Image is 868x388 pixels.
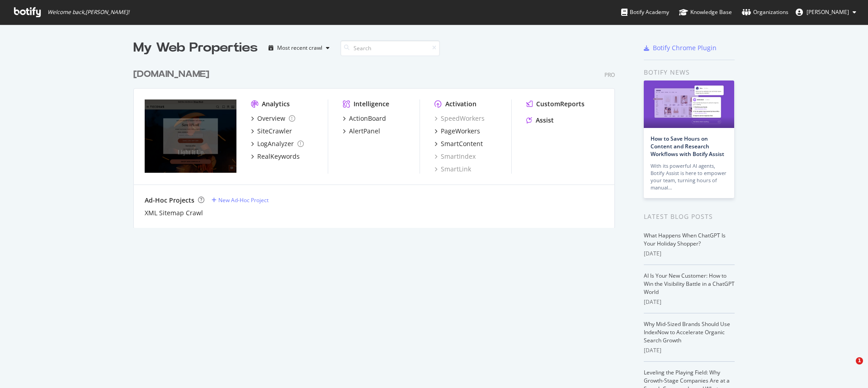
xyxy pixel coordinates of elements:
[644,43,717,52] a: Botify Chrome Plugin
[133,39,258,57] div: My Web Properties
[604,71,615,79] div: Pro
[277,45,322,51] div: Most recent crawl
[265,41,333,55] button: Most recent crawl
[257,139,294,148] div: LogAnalyzer
[644,232,726,247] a: What Happens When ChatGPT Is Your Holiday Shopper?
[644,250,735,258] div: [DATE]
[526,99,585,109] a: CustomReports
[133,68,213,81] a: [DOMAIN_NAME]
[145,99,236,173] img: tecovas.com
[434,114,485,123] a: SpeedWorkers
[644,272,735,296] a: AI Is Your New Customer: How to Win the Visibility Battle in a ChatGPT World
[145,196,194,205] div: Ad-Hoc Projects
[434,152,476,161] a: SmartIndex
[251,139,304,148] a: LogAnalyzer
[340,40,440,56] input: Search
[536,99,585,109] div: CustomReports
[434,165,471,174] a: SmartLink
[644,346,735,355] div: [DATE]
[621,8,669,17] div: Botify Academy
[349,114,386,123] div: ActionBoard
[434,139,483,148] a: SmartContent
[133,68,209,81] div: [DOMAIN_NAME]
[262,99,290,109] div: Analytics
[349,127,380,136] div: AlertPanel
[644,320,730,344] a: Why Mid-Sized Brands Should Use IndexNow to Accelerate Organic Search Growth
[651,135,724,158] a: How to Save Hours on Content and Research Workflows with Botify Assist
[644,80,734,128] img: How to Save Hours on Content and Research Workflows with Botify Assist
[257,152,300,161] div: RealKeywords
[788,5,863,19] button: [PERSON_NAME]
[856,357,863,364] span: 1
[644,298,735,306] div: [DATE]
[343,114,386,123] a: ActionBoard
[644,67,735,77] div: Botify news
[807,8,849,16] span: Jennifer Watson
[251,127,292,136] a: SiteCrawler
[257,114,285,123] div: Overview
[644,212,735,222] div: Latest Blog Posts
[251,152,300,161] a: RealKeywords
[257,127,292,136] div: SiteCrawler
[212,196,269,204] a: New Ad-Hoc Project
[651,162,727,191] div: With its powerful AI agents, Botify Assist is here to empower your team, turning hours of manual…
[526,116,554,125] a: Assist
[441,139,483,148] div: SmartContent
[343,127,380,136] a: AlertPanel
[742,8,788,17] div: Organizations
[837,357,859,379] iframe: Intercom live chat
[218,196,269,204] div: New Ad-Hoc Project
[251,114,295,123] a: Overview
[47,9,129,16] span: Welcome back, [PERSON_NAME] !
[445,99,476,109] div: Activation
[536,116,554,125] div: Assist
[145,208,203,218] a: XML Sitemap Crawl
[354,99,389,109] div: Intelligence
[133,57,622,228] div: grid
[679,8,732,17] div: Knowledge Base
[653,43,717,52] div: Botify Chrome Plugin
[441,127,480,136] div: PageWorkers
[434,127,480,136] a: PageWorkers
